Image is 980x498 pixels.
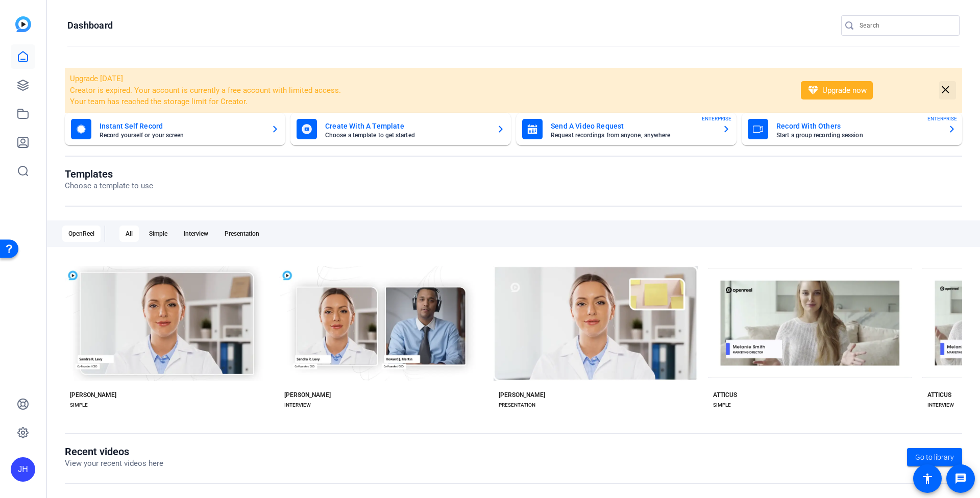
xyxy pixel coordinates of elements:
div: SIMPLE [70,401,88,409]
mat-card-subtitle: Record yourself or your screen [100,132,263,138]
div: [PERSON_NAME] [70,391,116,399]
div: [PERSON_NAME] [499,391,545,399]
mat-card-subtitle: Start a group recording session [776,132,940,138]
p: Choose a template to use [65,180,153,192]
div: PRESENTATION [499,401,535,409]
button: Upgrade now [801,81,873,99]
div: All [119,226,139,242]
mat-card-title: Send A Video Request [551,120,714,132]
a: Go to library [907,448,962,466]
h1: Recent videos [65,445,163,458]
div: OpenReel [62,226,101,242]
span: ENTERPRISE [927,115,957,122]
mat-icon: accessibility [921,472,934,485]
mat-card-title: Create With A Template [325,120,488,132]
div: Interview [178,226,214,242]
li: Your team has reached the storage limit for Creator. [70,96,788,108]
span: Upgrade [DATE] [70,74,123,83]
div: INTERVIEW [284,401,311,409]
h1: Dashboard [67,19,113,32]
input: Search [860,19,951,32]
mat-card-title: Instant Self Record [100,120,263,132]
div: ATTICUS [927,391,951,399]
div: Presentation [218,226,265,242]
button: Send A Video RequestRequest recordings from anyone, anywhereENTERPRISE [516,113,737,145]
mat-icon: close [939,84,952,96]
span: Go to library [915,452,954,463]
mat-icon: message [954,472,967,485]
div: [PERSON_NAME] [284,391,331,399]
div: Simple [143,226,174,242]
mat-card-subtitle: Request recordings from anyone, anywhere [551,132,714,138]
span: ENTERPRISE [702,115,731,122]
button: Record With OthersStart a group recording sessionENTERPRISE [742,113,962,145]
mat-card-title: Record With Others [776,120,940,132]
div: SIMPLE [713,401,731,409]
button: Instant Self RecordRecord yourself or your screen [65,113,285,145]
mat-card-subtitle: Choose a template to get started [325,132,488,138]
div: ATTICUS [713,391,737,399]
h1: Templates [65,168,153,180]
p: View your recent videos here [65,458,163,469]
div: INTERVIEW [927,401,954,409]
li: Creator is expired. Your account is currently a free account with limited access. [70,85,788,96]
img: blue-gradient.svg [15,16,31,32]
button: Create With A TemplateChoose a template to get started [290,113,511,145]
div: JH [11,457,35,482]
mat-icon: diamond [807,84,819,96]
